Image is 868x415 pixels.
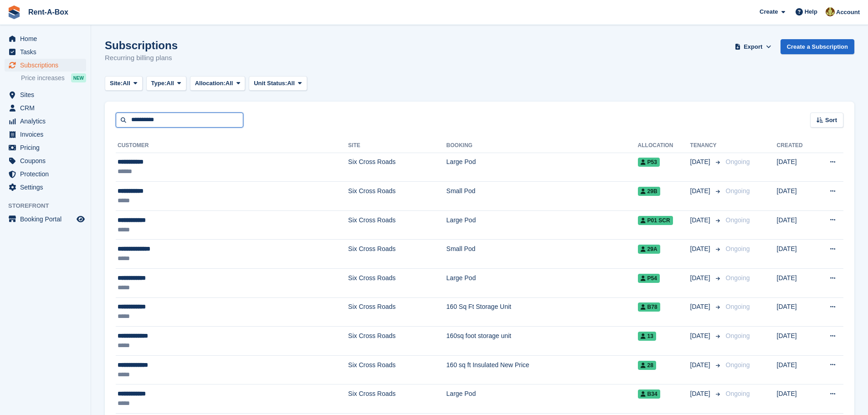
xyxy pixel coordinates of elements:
span: Account [836,8,860,17]
span: [DATE] [690,244,712,254]
span: Help [805,7,817,16]
td: Small Pod [447,240,638,269]
button: Allocation: All [190,76,246,91]
span: [DATE] [690,302,712,312]
td: Large Pod [447,210,638,240]
span: Create [760,7,778,16]
img: Mairead Collins [826,7,835,16]
h1: Subscriptions [105,39,178,51]
span: Home [20,32,75,45]
button: Site: All [105,76,143,91]
a: menu [5,154,86,167]
th: Created [777,138,815,153]
td: Six Cross Roads [348,153,446,182]
span: Export [744,42,762,51]
th: Allocation [638,138,690,153]
td: Six Cross Roads [348,327,446,356]
button: Export [733,39,773,54]
span: CRM [20,102,75,114]
span: All [287,79,295,88]
span: Tasks [20,46,75,58]
span: Price increases [21,74,65,82]
a: menu [5,168,86,180]
span: Settings [20,181,75,194]
th: Site [348,138,446,153]
td: [DATE] [777,384,815,414]
span: B34 [638,389,660,399]
td: 160 sq ft Insulated New Price [447,355,638,384]
span: Unit Status: [254,79,287,88]
a: menu [5,213,86,225]
td: [DATE] [777,210,815,240]
span: Coupons [20,154,75,167]
span: Ongoing [726,245,750,252]
span: P01 SCR [638,216,673,225]
td: [DATE] [777,355,815,384]
a: menu [5,59,86,72]
span: Ongoing [726,216,750,224]
p: Recurring billing plans [105,53,178,63]
span: Site: [110,79,123,88]
span: P54 [638,274,660,283]
td: Six Cross Roads [348,355,446,384]
td: [DATE] [777,153,815,182]
th: Booking [447,138,638,153]
span: Ongoing [726,303,750,310]
span: Invoices [20,128,75,141]
img: stora-icon-8386f47178a22dfd0bd8f6a31ec36ba5ce8667c1dd55bd0f319d3a0aa187defe.svg [7,5,21,19]
button: Type: All [146,76,186,91]
span: [DATE] [690,389,712,399]
span: [DATE] [690,273,712,283]
td: Six Cross Roads [348,297,446,327]
span: Protection [20,168,75,180]
td: Six Cross Roads [348,182,446,211]
span: Ongoing [726,158,750,165]
span: [DATE] [690,215,712,225]
td: 160 Sq Ft Storage Unit [447,297,638,327]
span: Ongoing [726,274,750,282]
span: Storefront [8,201,91,210]
td: [DATE] [777,327,815,356]
span: Ongoing [726,332,750,339]
a: menu [5,32,86,45]
a: menu [5,88,86,101]
th: Customer [116,138,348,153]
span: Ongoing [726,361,750,369]
span: Booking Portal [20,213,75,225]
span: 29B [638,187,660,196]
a: menu [5,128,86,141]
span: Sites [20,88,75,101]
div: NEW [71,73,86,82]
td: Six Cross Roads [348,210,446,240]
span: All [226,79,233,88]
td: [DATE] [777,269,815,298]
td: Large Pod [447,384,638,414]
span: [DATE] [690,157,712,167]
td: 160sq foot storage unit [447,327,638,356]
a: menu [5,102,86,114]
span: Analytics [20,115,75,128]
span: Type: [151,79,167,88]
span: Subscriptions [20,59,75,72]
a: Price increases NEW [21,73,86,83]
td: Six Cross Roads [348,240,446,269]
a: menu [5,141,86,154]
td: Small Pod [447,182,638,211]
td: [DATE] [777,182,815,211]
td: Six Cross Roads [348,384,446,414]
span: Sort [825,116,837,125]
td: [DATE] [777,240,815,269]
td: Six Cross Roads [348,269,446,298]
span: [DATE] [690,331,712,341]
a: menu [5,115,86,128]
a: Create a Subscription [781,39,854,54]
td: [DATE] [777,297,815,327]
th: Tenancy [690,138,722,153]
span: [DATE] [690,360,712,370]
a: menu [5,46,86,58]
a: menu [5,181,86,194]
span: All [123,79,130,88]
span: All [166,79,174,88]
button: Unit Status: All [249,76,307,91]
span: Ongoing [726,187,750,195]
